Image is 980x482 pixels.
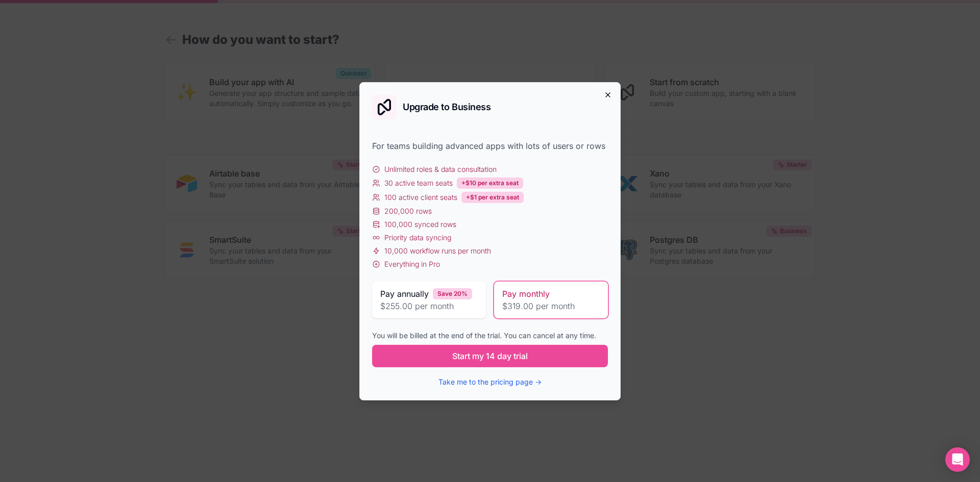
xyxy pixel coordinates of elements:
span: $319.00 per month [502,300,600,312]
span: 10,000 workflow runs per month [384,246,491,256]
span: $255.00 per month [380,300,478,312]
div: You will be billed at the end of the trial. You can cancel at any time. [372,331,608,341]
span: Unlimited roles & data consultation [384,164,497,174]
span: 200,000 rows [384,206,432,216]
span: Priority data syncing [384,233,451,243]
span: 100,000 synced rows [384,219,456,230]
span: Pay annually [380,288,429,300]
button: Take me to the pricing page → [438,377,542,387]
h2: Upgrade to Business [403,103,491,112]
span: 100 active client seats [384,192,457,202]
span: Pay monthly [502,288,550,300]
span: Everything in Pro [384,259,440,269]
div: For teams building advanced apps with lots of users or rows [372,140,608,152]
span: 30 active team seats [384,178,453,188]
div: Save 20% [433,288,472,299]
button: Start my 14 day trial [372,345,608,367]
div: +$1 per extra seat [461,192,524,203]
div: +$10 per extra seat [457,177,523,189]
span: Start my 14 day trial [452,350,528,362]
